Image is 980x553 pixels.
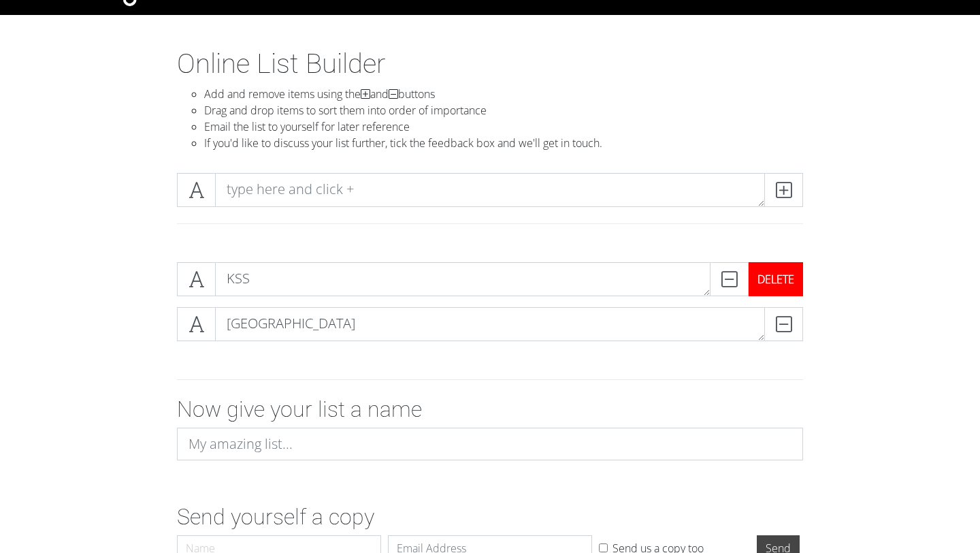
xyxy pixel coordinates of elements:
li: Email the list to yourself for later reference [204,118,803,135]
h1: Online List Builder [177,48,803,80]
h2: Send yourself a copy [177,504,803,530]
input: My amazing list... [177,428,803,460]
li: If you'd like to discuss your list further, tick the feedback box and we'll get in touch. [204,135,803,151]
div: DELETE [749,262,803,296]
li: Drag and drop items to sort them into order of importance [204,102,803,118]
h2: Now give your list a name [177,396,803,422]
li: Add and remove items using the and buttons [204,86,803,102]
